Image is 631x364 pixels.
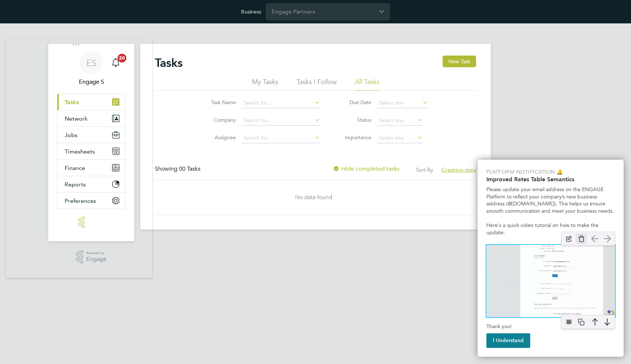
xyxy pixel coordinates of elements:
input: Select one [376,133,423,143]
button: New Task [443,56,476,67]
img: align-center.svg [563,316,574,327]
input: Search for... [241,115,320,126]
h2: Improved Rates Table Semantics [486,176,615,183]
div: No data found [155,194,473,201]
li: Tasks I Follow [297,77,337,91]
img: edit-icon.svg [563,233,574,244]
img: arrow-up.svg [589,316,600,327]
img: copy-icon.svg [576,316,587,327]
label: Task Name [203,99,236,106]
span: Creation date [441,166,476,173]
label: Importance [339,134,371,141]
div: Showing [155,165,202,173]
input: Select one [376,115,423,126]
p: Here's a quick video tutorial on how to make the update: [486,222,615,236]
label: Due Date [339,99,371,106]
img: arrow-left.svg [589,233,600,244]
label: Sort By [416,166,433,173]
img: arrow-right.svg [602,233,613,244]
iframe: Updating your email address [486,245,615,317]
li: My Tasks [252,77,278,91]
p: Thank you! [486,323,615,330]
input: Search for... [241,133,320,143]
label: Hide completed tasks [333,165,399,172]
p: Platform Notification 🔔 [486,168,615,176]
img: delete-icon.svg [576,233,587,244]
p: Please update your email address on the ENGAGE Platform to reflect your company’s new business ad... [486,186,615,215]
img: arrow-down.svg [602,316,613,327]
input: Search for... [241,98,320,108]
label: Company [203,117,236,123]
input: Select one [376,98,428,108]
span: 00 Tasks [179,165,200,172]
li: All Tasks [355,77,379,91]
button: I Understand [486,333,530,348]
h2: Tasks [155,56,183,70]
label: Assignee [203,134,236,141]
label: Status [339,117,371,123]
div: Update you email address to your company's new business address [478,160,624,357]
